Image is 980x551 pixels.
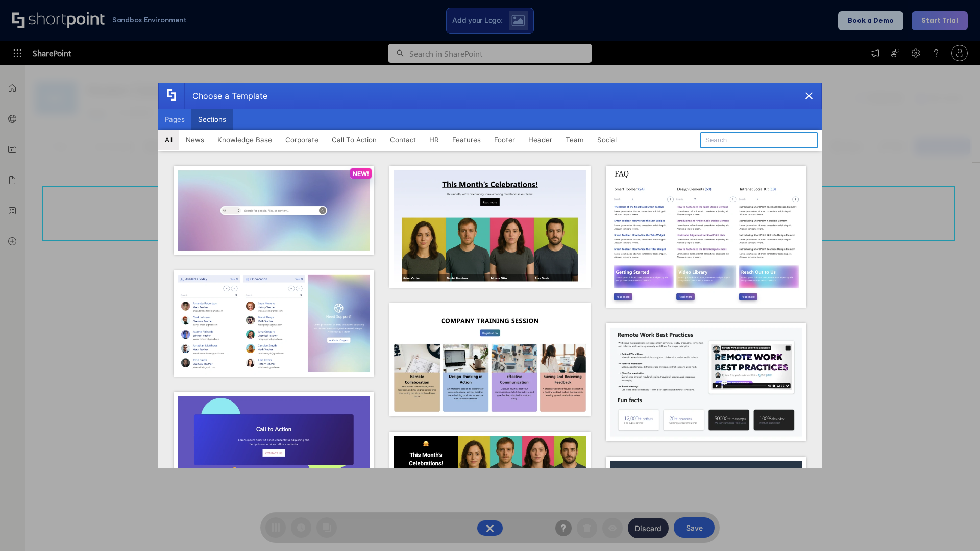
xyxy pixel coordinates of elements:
[353,170,369,178] p: NEW!
[158,109,191,130] button: Pages
[383,130,423,150] button: Contact
[279,130,325,150] button: Corporate
[423,130,446,150] button: HR
[191,109,233,130] button: Sections
[591,130,623,150] button: Social
[158,83,822,468] div: template selector
[158,130,179,150] button: All
[211,130,279,150] button: Knowledge Base
[700,132,818,148] input: Search
[184,83,267,109] div: Choose a Template
[559,130,591,150] button: Team
[929,502,980,551] iframe: Chat Widget
[446,130,487,150] button: Features
[325,130,383,150] button: Call To Action
[487,130,522,150] button: Footer
[179,130,211,150] button: News
[522,130,559,150] button: Header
